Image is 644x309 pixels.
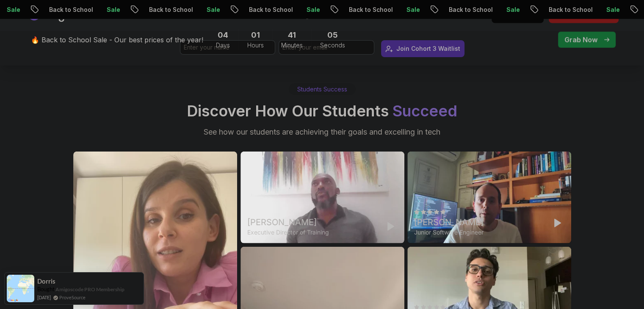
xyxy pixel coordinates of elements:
p: Back to School [241,6,299,14]
p: Sale [598,6,625,14]
p: Sale [199,6,226,14]
p: Sale [398,6,426,14]
p: Back to School [441,6,498,14]
p: 🔥 Back to School Sale - Our best prices of the year! [31,35,203,45]
span: Succeed [392,102,457,120]
div: Junior Software Engineer [414,228,484,237]
span: Dorris [37,278,55,285]
button: Play [384,220,397,233]
p: See how our students are achieving their goals and excelling in tech [204,126,440,138]
p: Back to School [41,6,99,14]
span: [DATE] [37,294,51,301]
span: Bought [37,286,55,292]
p: Students Success [297,85,347,94]
p: Sale [498,6,525,14]
span: 5 Seconds [327,29,338,41]
span: Seconds [320,41,345,50]
div: Executive Director of Training [247,228,329,237]
span: Days [216,41,230,50]
p: Back to School [141,6,199,14]
span: 1 Hours [251,29,260,41]
button: Play [550,216,564,230]
div: [PERSON_NAME] [414,216,484,228]
p: Sale [99,6,126,14]
div: [PERSON_NAME] [247,216,329,228]
span: 4 Days [218,29,228,41]
p: Back to School [541,6,598,14]
span: Hours [247,41,264,50]
p: Sale [299,6,326,14]
span: Minutes [281,41,303,50]
h2: Discover How Our Students [187,102,457,119]
a: Amigoscode PRO Membership [55,286,124,292]
p: Back to School [341,6,398,14]
span: 41 Minutes [288,29,296,41]
a: ProveSource [59,294,86,301]
p: Grab Now [564,35,597,45]
img: provesource social proof notification image [7,275,34,302]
